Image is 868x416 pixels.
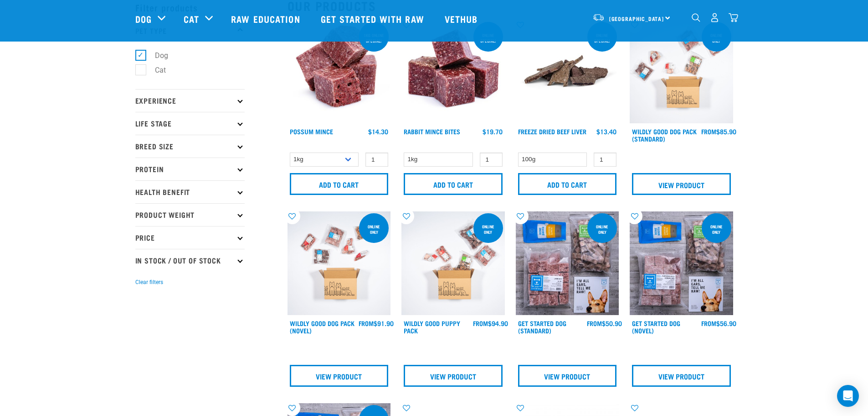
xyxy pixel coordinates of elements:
div: online only [587,220,617,239]
input: 1 [480,153,503,167]
p: Price [135,226,245,249]
input: 1 [594,153,616,167]
img: Stack Of Freeze Dried Beef Liver For Pets [516,20,619,124]
a: Raw Education [222,0,311,37]
span: FROM [701,321,716,325]
a: Wildly Good Dog Pack (Standard) [632,130,697,140]
div: $91.90 [359,320,394,327]
img: van-moving.png [592,13,605,21]
p: Protein [135,158,245,180]
a: Vethub [436,0,489,37]
a: Cat [184,12,199,26]
img: NSP Dog Novel Update [630,211,733,315]
a: Get Started Dog (Novel) [632,321,680,332]
img: NSP Dog Standard Update [516,211,619,315]
button: Clear filters [135,278,163,286]
div: online only [702,220,731,239]
p: Product Weight [135,203,245,226]
label: Cat [140,64,169,76]
img: 1102 Possum Mince 01 [288,20,391,124]
a: View Product [290,365,389,387]
p: Experience [135,89,245,112]
img: home-icon@2x.png [729,13,738,22]
img: home-icon-1@2x.png [692,13,700,22]
span: FROM [359,321,374,325]
p: In Stock / Out Of Stock [135,249,245,272]
div: $50.90 [587,320,622,327]
label: Dog [140,50,172,61]
p: Health Benefit [135,180,245,203]
input: Add to cart [404,173,503,195]
div: $94.90 [473,320,508,327]
div: Online Only [473,220,503,239]
input: Add to cart [518,173,617,195]
a: Wildly Good Puppy Pack [404,321,460,332]
a: Get Started Dog (Standard) [518,321,566,332]
div: $13.40 [596,128,616,135]
input: Add to cart [290,173,389,195]
span: FROM [473,321,488,325]
img: user.png [710,13,719,22]
a: View Product [518,365,617,387]
div: Online Only [359,220,389,239]
a: View Product [404,365,503,387]
img: Whole Minced Rabbit Cubes 01 [401,20,505,124]
a: Freeze Dried Beef Liver [518,130,586,133]
span: FROM [587,321,602,325]
span: FROM [701,130,716,133]
span: [GEOGRAPHIC_DATA] [609,17,664,20]
input: 1 [365,153,388,167]
a: Wildly Good Dog Pack (Novel) [290,321,354,332]
div: Open Intercom Messenger [837,385,859,407]
a: Possum Mince [290,130,333,133]
div: $56.90 [701,320,736,327]
div: $85.90 [701,128,736,135]
a: View Product [632,173,731,195]
div: $19.70 [483,128,503,135]
a: View Product [632,365,731,387]
p: Breed Size [135,135,245,158]
img: Puppy 0 2sec [401,211,505,315]
div: $14.30 [368,128,388,135]
a: Get started with Raw [312,0,436,37]
img: Dog Novel 0 2sec [288,211,391,315]
p: Life Stage [135,112,245,135]
a: Rabbit Mince Bites [404,130,460,133]
img: Dog 0 2sec [630,20,733,124]
a: Dog [135,12,152,26]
